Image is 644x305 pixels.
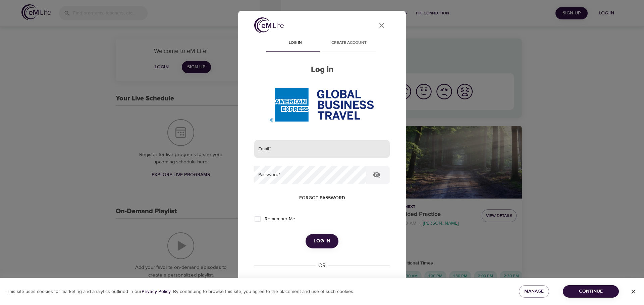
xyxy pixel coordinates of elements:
span: Continue [568,287,613,296]
div: disabled tabs example [254,35,390,52]
span: Create account [326,40,372,47]
img: logo [254,17,284,33]
button: Log in [306,234,338,248]
span: Log in [314,237,330,245]
h2: Log in [254,65,390,75]
b: Privacy Policy [142,289,171,295]
img: AmEx%20GBT%20logo.png [270,88,374,122]
div: OR [316,262,328,270]
span: Remember Me [265,216,295,223]
span: Log in [272,40,318,47]
span: Forgot password [299,194,345,202]
span: Manage [524,287,544,296]
button: close [374,17,390,33]
button: Forgot password [297,192,348,204]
